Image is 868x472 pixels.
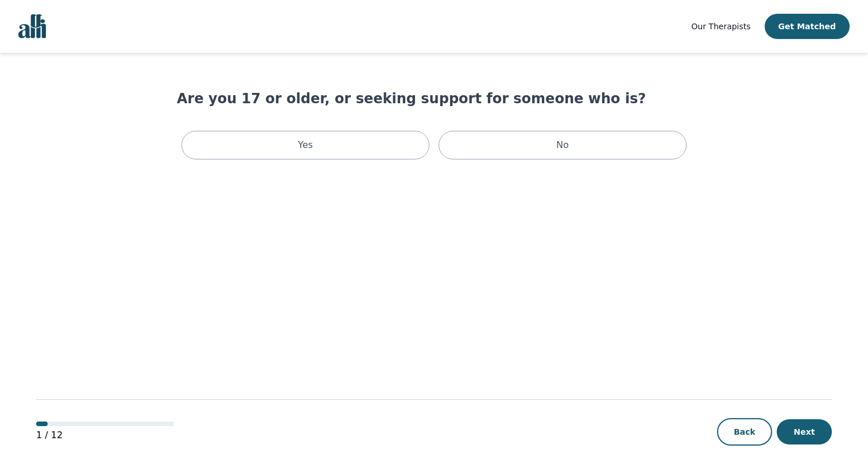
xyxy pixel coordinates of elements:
[777,419,832,444] button: Next
[177,89,691,108] h1: Are you 17 or older, or seeking support for someone who is?
[691,19,750,33] a: Our Therapists
[765,14,850,39] button: Get Matched
[556,138,569,152] p: No
[691,22,750,31] span: Our Therapists
[18,14,46,38] img: alli logo
[36,428,174,442] p: 1 / 12
[298,138,313,152] p: Yes
[717,418,772,446] button: Back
